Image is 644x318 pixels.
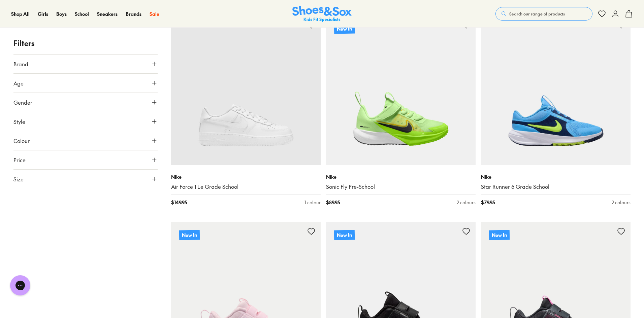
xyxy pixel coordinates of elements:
[13,112,158,131] button: Style
[292,6,352,22] img: SNS_Logo_Responsive.svg
[11,10,30,17] a: Shop All
[75,10,89,17] span: School
[495,7,592,21] button: Search our range of products
[171,183,321,190] a: Air Force 1 Le Grade School
[150,10,159,17] a: Sale
[97,10,118,17] span: Sneakers
[126,10,141,17] a: Brands
[13,170,158,188] button: Size
[326,199,340,206] span: $ 89.95
[13,55,158,73] button: Brand
[326,16,476,165] a: New In
[126,10,141,17] span: Brands
[326,183,476,190] a: Sonic Fly Pre-School
[11,10,30,17] span: Shop All
[38,10,48,17] a: Girls
[481,183,631,190] a: Star Runner 5 Grade School
[509,11,565,17] span: Search our range of products
[13,150,158,169] button: Price
[13,74,158,93] button: Age
[13,131,158,150] button: Colour
[97,10,118,17] a: Sneakers
[171,173,321,180] p: Nike
[489,230,510,240] p: New In
[326,173,476,180] p: Nike
[334,230,355,240] p: New In
[7,273,34,298] iframe: Gorgias live chat messenger
[171,199,187,206] span: $ 149.95
[481,173,631,180] p: Nike
[13,137,30,145] span: Colour
[13,175,24,183] span: Size
[612,199,631,206] div: 2 colours
[75,10,89,17] a: School
[457,199,476,206] div: 2 colours
[481,199,495,206] span: $ 79.95
[13,156,26,164] span: Price
[179,230,200,240] p: New In
[292,6,352,22] a: Shoes & Sox
[150,10,159,17] span: Sale
[56,10,67,17] span: Boys
[13,60,28,68] span: Brand
[38,10,48,17] span: Girls
[56,10,67,17] a: Boys
[13,79,24,87] span: Age
[304,199,321,206] div: 1 colour
[13,38,158,49] p: Filters
[334,24,355,34] p: New In
[13,98,32,106] span: Gender
[13,117,25,126] span: Style
[13,93,158,112] button: Gender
